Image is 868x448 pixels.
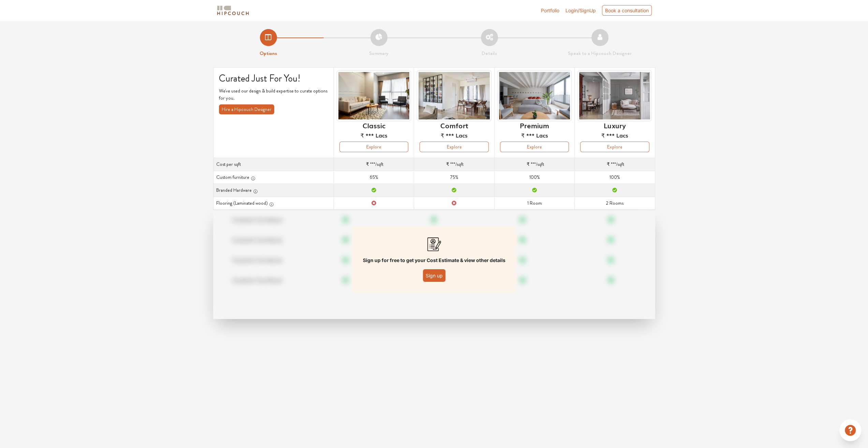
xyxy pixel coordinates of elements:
h6: Premium [520,121,549,129]
td: 100% [494,171,574,184]
span: Login/SignUp [565,8,596,13]
h6: Comfort [440,121,468,129]
button: Hire a Hipcouch Designer [219,104,274,114]
p: Sign up for free to get your Cost Estimate & view other details [363,257,505,264]
button: Explore [420,142,488,152]
th: Flooring (Laminated wood) [213,197,334,210]
td: /sqft [334,158,414,171]
p: We've used our design & build expertise to curate options for you. [219,87,328,102]
strong: Details [482,49,497,57]
th: Cost per sqft [213,158,334,171]
td: /sqft [414,158,494,171]
strong: Summary [369,49,388,57]
button: Explore [500,142,569,152]
td: /sqft [494,158,574,171]
h6: Luxury [604,121,626,129]
div: Book a consultation [602,5,652,16]
td: 2 Rooms [575,197,655,210]
h4: Curated Just For You! [219,73,328,85]
img: header-preview [497,70,572,121]
img: header-preview [337,70,411,121]
strong: Speak to a Hipcouch Designer [568,49,632,57]
td: 75% [414,171,494,184]
button: Explore [339,142,408,152]
span: logo-horizontal.svg [216,3,250,18]
td: 1 Room [494,197,574,210]
button: Sign up [423,269,445,282]
th: Custom furniture [213,171,334,184]
h6: Classic [362,121,385,129]
strong: Options [260,49,277,57]
img: header-preview [577,70,652,121]
img: logo-horizontal.svg [216,4,250,16]
td: 65% [334,171,414,184]
button: Explore [580,142,649,152]
img: header-preview [417,70,491,121]
a: Portfolio [541,7,559,14]
th: Branded Hardware [213,184,334,197]
td: 100% [575,171,655,184]
td: /sqft [575,158,655,171]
